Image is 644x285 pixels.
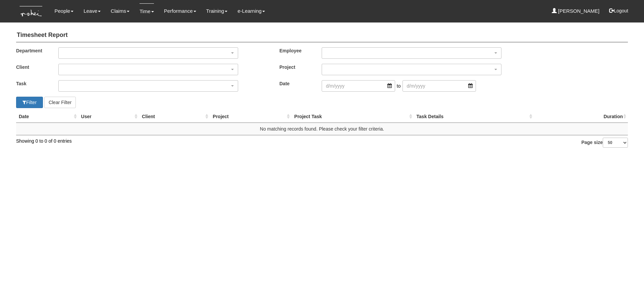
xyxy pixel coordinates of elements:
[206,3,228,19] a: Training
[84,3,101,19] a: Leave
[164,3,196,19] a: Performance
[54,3,73,19] a: People
[44,97,76,108] button: Clear Filter
[78,110,140,123] th: User : activate to sort column ascending
[210,110,291,123] th: Project : activate to sort column ascending
[402,80,476,92] input: d/m/yyyy
[16,97,43,108] button: Filter
[274,47,317,54] label: Employee
[603,138,628,148] select: Page size
[16,110,78,123] th: Date : activate to sort column ascending
[11,64,53,70] label: Client
[604,3,633,19] button: Logout
[581,138,628,148] label: Page size
[111,3,129,19] a: Claims
[11,80,53,87] label: Task
[274,64,317,70] label: Project
[139,110,210,123] th: Client : activate to sort column ascending
[414,110,534,123] th: Task Details : activate to sort column ascending
[616,258,637,278] iframe: chat widget
[274,80,317,87] label: Date
[322,80,395,92] input: d/m/yyyy
[16,29,628,42] h4: Timesheet Report
[552,3,600,19] a: [PERSON_NAME]
[291,110,414,123] th: Project Task : activate to sort column ascending
[534,110,628,123] th: Duration : activate to sort column ascending
[16,123,628,135] td: No matching records found. Please check your filter criteria.
[395,80,402,92] span: to
[237,3,265,19] a: e-Learning
[11,47,53,54] label: Department
[140,3,154,19] a: Time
